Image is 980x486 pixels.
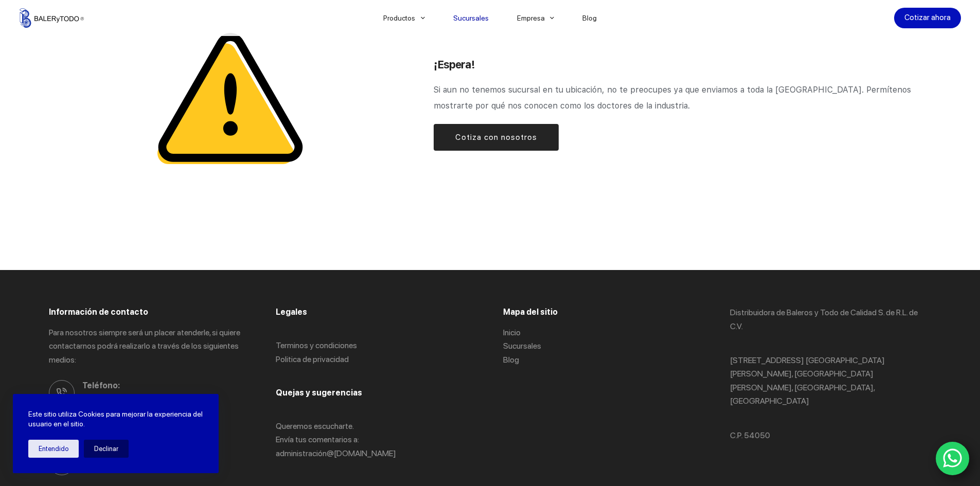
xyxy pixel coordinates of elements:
button: Declinar [84,440,129,458]
a: Cotizar ahora [894,8,961,28]
a: Inicio [503,328,521,337]
span: Si aun no tenemos sucursal en tu ubicación, no te preocupes ya que enviamos a toda la [GEOGRAPHIC... [434,85,914,110]
span: Quejas y sugerencias [276,388,362,398]
span: ¡Espera! [434,58,475,71]
h3: Mapa del sitio [503,306,704,318]
p: Queremos escucharte. Envía tus comentarios a: administració n@[DOMAIN_NAME] [276,420,477,460]
p: C.P. 54050 [730,429,931,442]
p: [STREET_ADDRESS] [GEOGRAPHIC_DATA][PERSON_NAME], [GEOGRAPHIC_DATA][PERSON_NAME], [GEOGRAPHIC_DATA... [730,354,931,408]
span: Legales [276,307,307,317]
img: Balerytodo [20,8,84,28]
a: Sucursales [503,341,541,351]
a: Cotiza con nosotros [434,124,559,151]
a: Politica de privacidad [276,354,349,364]
p: Distribuidora de Baleros y Todo de Calidad S. de R.L. de C.V. [730,306,931,333]
span: Teléfono: [82,379,250,392]
p: Este sitio utiliza Cookies para mejorar la experiencia del usuario en el sitio. [28,409,203,429]
h3: Información de contacto [49,306,250,318]
span: Cotiza con nosotros [455,131,537,143]
a: WhatsApp [936,442,970,476]
a: Blog [503,355,519,365]
p: Para nosotros siempre será un placer atenderle, si quiere contactarnos podrá realizarlo a través ... [49,326,250,367]
a: Terminos y condiciones [276,340,357,350]
button: Entendido [28,440,79,458]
